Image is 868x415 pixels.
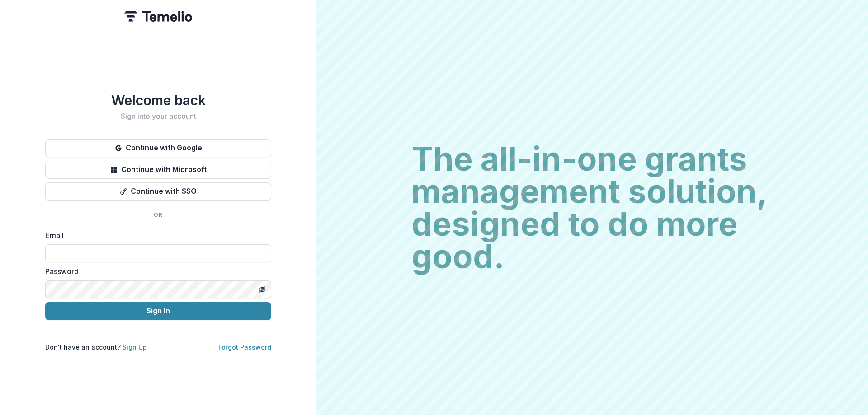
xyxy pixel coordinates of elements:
button: Continue with Microsoft [45,161,271,179]
a: Forgot Password [218,343,271,351]
a: Sign Up [123,343,147,351]
label: Password [45,266,266,277]
p: Don't have an account? [45,342,147,352]
button: Continue with SSO [45,182,271,201]
h1: Welcome back [45,92,271,108]
h2: Sign into your account [45,112,271,121]
button: Sign In [45,302,271,320]
button: Continue with Google [45,139,271,157]
img: Temelio [124,11,192,22]
label: Email [45,230,266,241]
button: Toggle password visibility [255,282,269,297]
